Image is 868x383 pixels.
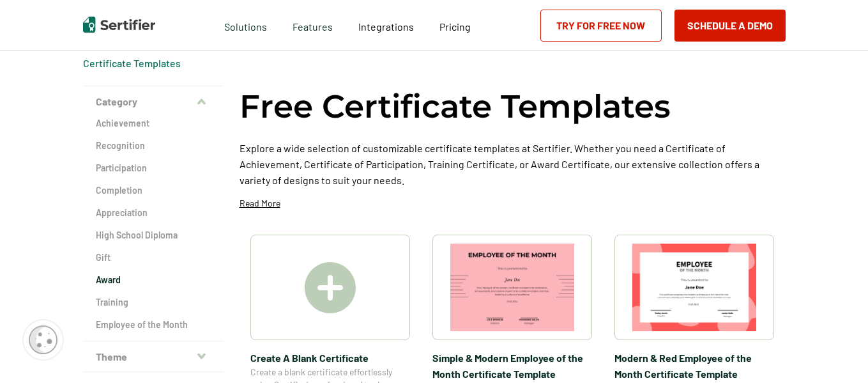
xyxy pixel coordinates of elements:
[83,57,181,70] span: Certificate Templates
[83,17,155,33] img: Sertifier | Digital Credentialing Platform
[96,184,211,197] a: Completion
[83,86,224,117] button: Category
[83,341,224,372] button: Theme
[250,350,410,366] span: Create A Blank Certificate
[96,251,211,264] a: Gift
[96,117,211,130] a: Achievement
[96,296,211,309] a: Training
[439,20,471,33] span: Pricing
[674,10,786,42] button: Schedule a Demo
[804,322,868,383] iframe: Chat Widget
[450,244,574,331] img: Simple & Modern Employee of the Month Certificate Template
[293,17,333,33] span: Features
[358,17,414,33] a: Integrations
[432,350,592,382] span: Simple & Modern Employee of the Month Certificate Template
[96,274,211,286] a: Award
[83,57,181,70] div: Breadcrumb
[96,229,211,242] a: High School Diploma
[83,117,224,341] div: Category
[358,20,414,33] span: Integrations
[240,86,671,127] h1: Free Certificate Templates
[632,244,756,331] img: Modern & Red Employee of the Month Certificate Template
[96,162,211,175] a: Participation
[540,10,662,42] a: Try for Free Now
[96,318,211,331] a: Employee of the Month
[439,17,471,33] a: Pricing
[96,139,211,152] a: Recognition
[305,262,356,313] img: Create A Blank Certificate
[240,197,280,210] p: Read More
[614,350,774,382] span: Modern & Red Employee of the Month Certificate Template
[83,57,181,69] a: Certificate Templates
[224,17,267,33] span: Solutions
[96,207,211,219] a: Appreciation
[29,325,57,354] img: Cookie Popup Icon
[240,140,786,188] p: Explore a wide selection of customizable certificate templates at Sertifier. Whether you need a C...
